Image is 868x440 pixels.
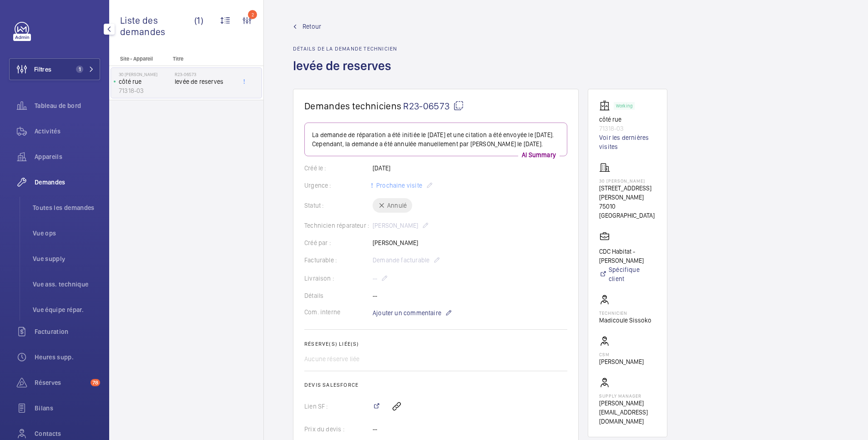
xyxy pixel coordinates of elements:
span: Heures supp. [35,353,100,362]
span: Retour [303,22,321,31]
p: Supply manager [599,393,656,399]
span: Vue supply [33,254,100,263]
span: Filtres [34,65,51,74]
p: 30 [PERSON_NAME] [599,178,656,184]
p: 71318-03 [599,124,656,133]
p: CSM [599,352,644,357]
p: Site - Appareil [109,56,169,62]
p: Titre [173,56,233,62]
p: La demande de réparation a été initiée le [DATE] et une citation a été envoyée le [DATE]. Cependa... [312,130,560,148]
span: Demandes [35,178,100,187]
p: CDC Habitat - [PERSON_NAME] [599,247,656,265]
p: côté rue [119,77,171,86]
h2: R23-06573 [175,72,235,77]
p: 30 [PERSON_NAME] [119,72,171,77]
h2: Devis Salesforce [304,382,567,388]
span: Vue ass. technique [33,280,100,289]
span: Tableau de bord [35,101,100,110]
button: Filtres1 [9,58,100,80]
h2: Détails de la demande technicien [293,46,397,52]
span: Appareils [35,152,100,161]
h2: Réserve(s) liée(s) [304,341,567,347]
span: R23-06573 [403,100,464,112]
span: Facturation [35,327,100,336]
span: Toutes les demandes [33,203,100,212]
span: Liste des demandes [120,15,194,37]
p: Technicien [599,310,651,316]
p: [PERSON_NAME][EMAIL_ADDRESS][DOMAIN_NAME] [599,399,656,426]
p: Madicoule Sissoko [599,316,651,325]
p: côté rue [599,115,656,124]
p: 75010 [GEOGRAPHIC_DATA] [599,202,656,220]
span: Réserves [35,378,87,387]
span: Demandes techniciens [304,100,401,112]
span: 1 [76,66,83,73]
span: Ajouter un commentaire [373,308,441,317]
span: 78 [91,379,100,386]
p: Working [616,104,632,107]
p: 71318-03 [119,86,171,95]
a: Spécifique client [599,265,656,283]
p: [STREET_ADDRESS][PERSON_NAME] [599,184,656,202]
span: Vue ops [33,229,100,238]
span: Vue équipe répar. [33,305,100,314]
h1: levée de reserves [293,57,397,89]
p: [PERSON_NAME] [599,357,644,366]
img: elevator.svg [599,100,614,111]
p: AI Summary [518,150,560,159]
span: Bilans [35,404,100,413]
span: Activités [35,127,100,136]
span: Contacts [35,429,100,438]
a: Voir les dernières visites [599,133,656,151]
span: levée de reserves [175,77,235,86]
